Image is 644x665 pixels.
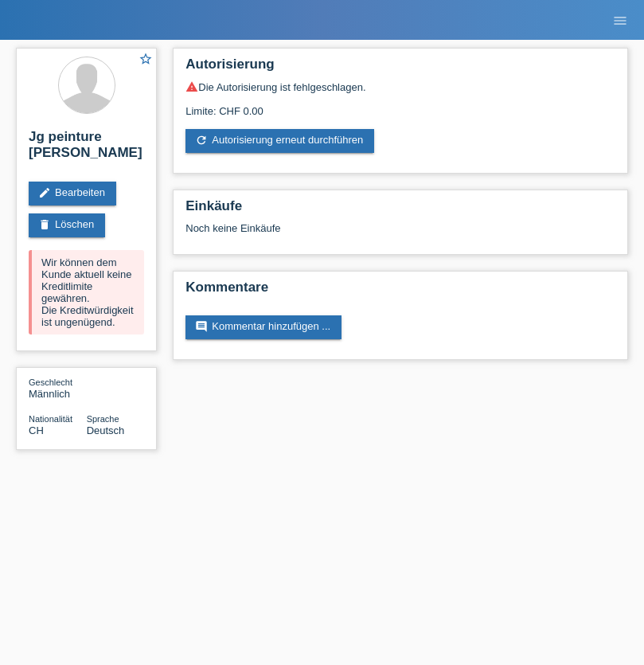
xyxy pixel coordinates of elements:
span: Nationalität [29,414,72,424]
span: Schweiz [29,424,44,436]
i: star_border [139,52,153,66]
span: Deutsch [87,424,125,436]
i: edit [38,186,51,199]
i: delete [38,218,51,231]
i: warning [185,80,198,93]
h2: Autorisierung [185,57,615,80]
h2: Kommentare [185,280,615,303]
div: Männlich [29,376,87,400]
a: commentKommentar hinzufügen ... [185,315,342,339]
i: comment [195,320,208,333]
span: Sprache [87,414,119,424]
div: Wir können dem Kunde aktuell keine Kreditlimite gewähren. Die Kreditwürdigkeit ist ungenügend. [29,250,144,334]
i: refresh [195,134,208,147]
h2: Einkäufe [185,198,615,222]
a: editBearbeiten [29,182,116,205]
a: deleteLöschen [29,213,105,237]
i: menu [612,13,628,29]
div: Noch keine Einkäufe [185,222,615,246]
span: Geschlecht [29,377,72,387]
h2: Jg peinture [PERSON_NAME] [29,129,144,169]
div: Limite: CHF 0.00 [185,93,615,117]
a: menu [604,15,636,25]
a: refreshAutorisierung erneut durchführen [185,129,374,153]
a: star_border [139,52,153,68]
div: Die Autorisierung ist fehlgeschlagen. [185,80,615,93]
